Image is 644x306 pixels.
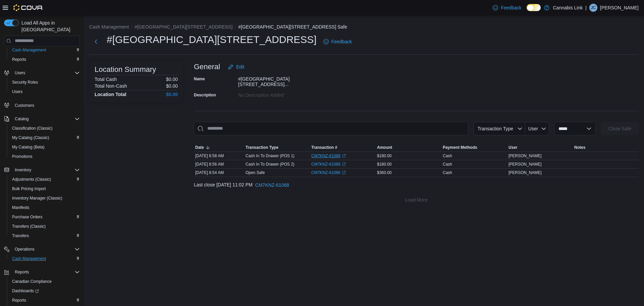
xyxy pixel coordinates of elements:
button: #[GEOGRAPHIC_DATA][STREET_ADDRESS] Safe [238,24,347,30]
a: My Catalog (Classic) [9,134,52,142]
p: | [585,4,587,12]
button: Reports [1,267,83,277]
a: CM7KNZ-61089External link [311,153,346,159]
button: Edit [225,60,247,74]
button: User [525,122,549,135]
button: Next [89,35,103,48]
span: [PERSON_NAME] [508,170,542,175]
button: Purchase Orders [7,212,83,222]
p: Cash In To Drawer (POS 2) [246,162,294,167]
span: [PERSON_NAME] [508,162,542,167]
h3: Location Summary [95,65,156,74]
button: Catalog [1,114,83,124]
a: Reports [9,55,29,63]
span: Adjustments (Classic) [12,177,51,182]
span: CM7KNZ-61068 [255,182,289,188]
span: Adjustments (Classic) [9,175,80,183]
button: Users [12,69,28,77]
a: My Catalog (Beta) [9,143,47,151]
a: Manifests [9,204,32,212]
span: Cash Management [9,255,80,263]
a: Bulk Pricing Import [9,185,49,193]
span: Users [12,69,80,77]
span: Transfers [9,232,80,240]
a: Dashboards [9,287,42,295]
span: Reports [12,57,26,62]
button: Close Safe [601,122,639,135]
span: Operations [12,245,80,253]
p: Open Safe [246,170,265,175]
span: Feedback [331,38,352,45]
span: Reports [15,269,29,275]
button: Cash Management [89,24,129,30]
label: Name [194,76,205,82]
span: Feedback [501,4,521,11]
span: User [528,126,538,131]
div: [DATE] 8:54 AM [194,169,244,177]
span: Edit [236,63,244,70]
button: #[GEOGRAPHIC_DATA][STREET_ADDRESS] [135,24,232,30]
button: Bulk Pricing Import [7,184,83,193]
a: CM7KNZ-61088External link [311,162,346,167]
label: Description [194,92,216,98]
div: Cash [443,153,452,159]
button: Transaction # [310,143,376,151]
button: Users [7,87,83,96]
a: Purchase Orders [9,213,45,221]
button: Transaction Type [244,143,310,151]
span: Customers [12,101,80,110]
a: Adjustments (Classic) [9,175,54,183]
button: Classification (Classic) [7,124,83,133]
svg: External link [342,162,346,166]
span: Reports [9,296,80,304]
input: Dark Mode [527,4,541,11]
a: Users [9,88,25,96]
span: Purchase Orders [12,214,43,220]
span: JC [591,4,596,12]
button: Transaction Type [474,122,525,135]
span: Catalog [12,115,80,123]
a: Security Roles [9,78,41,86]
h6: Total Non-Cash [95,83,127,89]
button: Canadian Compliance [7,277,83,286]
span: Catalog [15,116,29,122]
a: Cash Management [9,46,49,54]
button: Security Roles [7,78,83,87]
span: Dashboards [12,288,39,294]
span: My Catalog (Beta) [12,144,45,150]
button: Load More [194,193,639,207]
a: Promotions [9,152,35,161]
h4: Location Total [95,92,126,97]
div: No Description added [238,90,328,98]
button: Adjustments (Classic) [7,175,83,184]
button: Payment Methods [441,143,507,151]
a: Transfers [9,232,32,240]
span: Notes [574,145,585,150]
button: Users [1,68,83,78]
span: Canadian Compliance [9,277,80,286]
a: Dashboards [7,286,83,296]
span: Inventory [12,166,80,174]
div: #[GEOGRAPHIC_DATA][STREET_ADDRESS]... [238,74,328,87]
button: Inventory Manager (Classic) [7,193,83,203]
span: Canadian Compliance [12,279,52,284]
button: Catalog [12,115,31,123]
a: CM7KNZ-61086External link [311,170,346,175]
button: Notes [573,143,639,151]
span: Inventory Manager (Classic) [12,195,62,201]
span: Customers [15,103,34,108]
p: [PERSON_NAME] [600,4,639,12]
button: CM7KNZ-61068 [253,178,292,192]
span: Amount [377,145,392,150]
span: $360.00 [377,170,391,175]
span: Cash Management [12,256,46,261]
div: Cash [443,170,452,175]
div: Last close [DATE] 11:02 PM [194,178,639,192]
h6: Total Cash [95,77,117,82]
button: Date [194,143,244,151]
button: My Catalog (Classic) [7,133,83,142]
span: [PERSON_NAME] [508,153,542,159]
a: Customers [12,101,37,110]
button: Amount [376,143,441,151]
button: Reports [7,55,83,64]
